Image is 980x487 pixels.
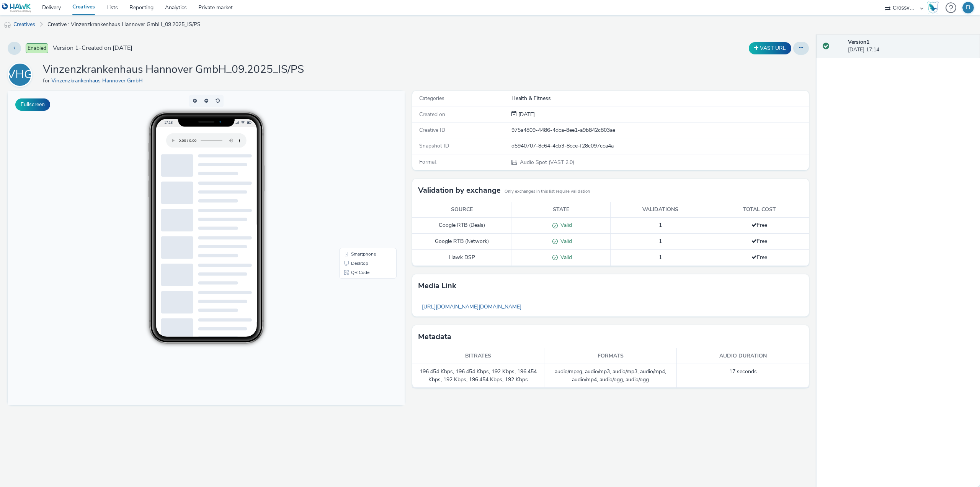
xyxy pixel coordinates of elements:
[677,348,809,364] th: Audio duration
[751,254,767,261] span: Free
[848,38,974,54] div: [DATE] 17:14
[419,111,445,118] span: Created on
[927,2,939,14] img: Hawk Academy
[517,111,535,118] span: [DATE]
[611,202,710,218] th: Validations
[511,202,611,218] th: State
[43,62,304,77] h1: Vinzenzkrankenhaus Hannover GmbH_09.2025_IS/PS
[544,348,677,364] th: Formats
[419,158,436,166] span: Format
[53,44,132,52] span: Version 1 - Created on [DATE]
[343,170,361,175] span: Desktop
[418,331,451,343] h3: Metadata
[511,126,808,134] div: 975a4809-4486-4dca-8ee1-a9b842c803ae
[927,2,942,14] a: Hawk Academy
[26,43,48,53] span: Enabled
[751,238,767,245] span: Free
[966,2,970,13] div: FJ
[412,249,511,266] td: Hawk DSP
[15,98,50,111] button: Fullscreen
[747,42,793,54] div: Duplicate the creative as a VAST URL
[558,221,572,229] span: Valid
[419,126,445,134] span: Creative ID
[44,15,204,34] a: Creative : Vinzenzkrankenhaus Hannover GmbH_09.2025_IS/PS
[544,364,677,388] td: audio/mpeg, audio/mp3, audio/mp3, audio/mp4, audio/mp4, audio/ogg, audio/ogg
[412,348,545,364] th: Bitrates
[418,185,501,196] h3: Validation by exchange
[511,95,808,102] div: Health & Fitness
[848,38,869,46] strong: Version 1
[751,221,767,229] span: Free
[505,189,590,195] small: Only exchanges in this list require validation
[412,202,511,218] th: Source
[51,77,146,84] a: Vinzenzkrankenhaus Hannover GmbH
[418,299,525,314] a: [URL][DOMAIN_NAME][DOMAIN_NAME]
[4,21,11,29] img: audio
[659,238,662,245] span: 1
[558,238,572,245] span: Valid
[558,254,572,261] span: Valid
[710,202,809,218] th: Total cost
[333,177,387,186] li: QR Code
[412,364,545,388] td: 196.454 Kbps, 196.454 Kbps, 192 Kbps, 196.454 Kbps, 192 Kbps, 196.454 Kbps, 192 Kbps
[419,95,444,102] span: Categories
[412,234,511,250] td: Google RTB (Network)
[7,64,33,85] div: VHG
[519,159,574,166] span: Audio Spot (VAST 2.0)
[418,280,456,292] h3: Media link
[677,364,809,388] td: 17 seconds
[659,254,662,261] span: 1
[517,111,535,118] div: Creation 28 August 2025, 17:14
[511,142,808,150] div: d5940707-8c64-4cb3-8cce-f28c097cca4a
[333,168,387,177] li: Desktop
[156,30,165,34] span: 17:18
[2,3,31,13] img: undefined Logo
[43,77,51,84] span: for
[343,161,368,166] span: Smartphone
[749,42,791,54] button: VAST URL
[333,159,387,168] li: Smartphone
[412,218,511,234] td: Google RTB (Deals)
[659,221,662,229] span: 1
[419,142,449,149] span: Snapshot ID
[343,179,362,184] span: QR Code
[8,71,35,78] a: VHG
